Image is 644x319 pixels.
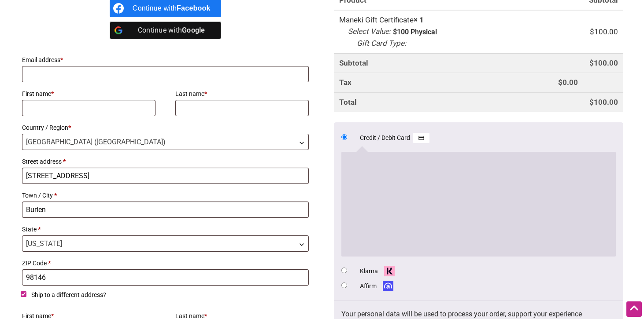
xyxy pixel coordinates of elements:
label: Country / Region [22,121,309,134]
span: $ [590,27,594,36]
span: $ [558,78,563,87]
p: $100 [393,29,409,36]
span: Ship to a different address? [31,291,106,298]
td: Maneki Gift Certificate [334,10,553,53]
th: Tax [334,73,553,92]
img: Klarna [381,266,397,276]
label: First name [22,88,155,100]
label: Credit / Debit Card [360,132,429,143]
span: $ [589,59,594,67]
strong: × 1 [414,15,424,24]
dt: Gift Card Type: [357,38,406,49]
label: Last name [175,88,309,100]
label: Street address [22,155,309,168]
div: Scroll Back to Top [626,301,642,317]
label: Klarna [360,266,397,277]
label: ZIP Code [22,257,309,269]
input: House number and street name [22,168,309,184]
bdi: 100.00 [589,59,618,67]
bdi: 0.00 [558,78,578,87]
img: Credit / Debit Card [413,132,429,143]
span: Washington [22,236,308,251]
p: Physical [411,29,437,36]
span: $ [589,98,594,106]
bdi: 100.00 [589,98,618,106]
b: Facebook [177,4,211,12]
label: Affirm [360,281,396,292]
th: Total [334,92,553,112]
span: United States (US) [22,134,308,150]
label: State [22,223,309,235]
a: Continue with <b>Google</b> [110,22,221,39]
span: Country / Region [22,134,309,150]
label: Town / City [22,189,309,202]
th: Subtotal [334,53,553,73]
b: Google [182,26,205,34]
div: Continue with [133,22,211,39]
dt: Select Value: [348,26,391,37]
iframe: Secure payment input frame [347,157,611,249]
bdi: 100.00 [590,27,618,36]
input: Ship to a different address? [21,291,26,297]
img: Affirm [380,281,396,291]
span: State [22,235,309,252]
label: Email address [22,54,309,66]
